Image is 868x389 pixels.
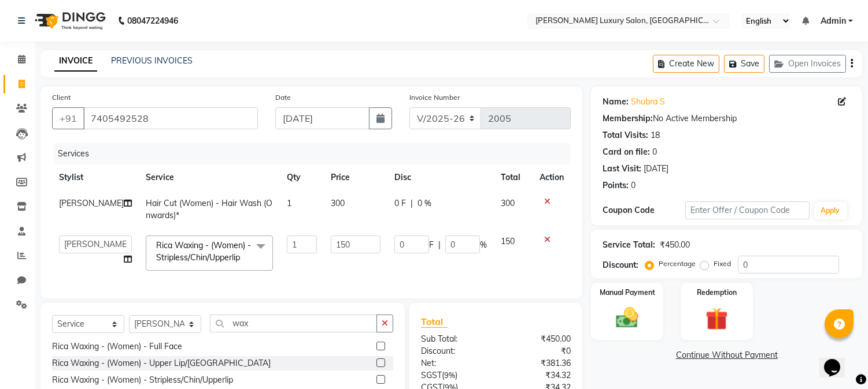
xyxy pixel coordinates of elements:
div: Points: [603,179,629,192]
button: Apply [814,202,847,219]
span: Admin [821,15,846,27]
div: ₹450.00 [496,333,580,345]
span: 9% [444,371,455,380]
button: Open Invoices [769,55,846,73]
span: 0 % [418,197,431,210]
th: Price [324,164,387,190]
span: 300 [331,198,345,208]
div: Rica Waxing - (Women) - Stripless/Chin/Upperlip [52,374,233,386]
div: 18 [651,129,660,141]
div: Membership: [603,113,653,125]
div: Net: [412,357,496,369]
div: Name: [603,96,629,108]
label: Redemption [697,287,737,298]
img: logo [29,5,109,37]
th: Disc [387,164,494,190]
th: Service [139,164,280,190]
div: Sub Total: [412,333,496,345]
span: SGST [421,370,442,380]
div: ( ) [412,369,496,381]
a: PREVIOUS INVOICES [111,55,193,66]
div: Rica Waxing - (Women) - Full Face [52,341,182,353]
span: F [429,239,434,251]
label: Date [275,92,291,103]
div: ₹0 [496,345,580,357]
span: | [438,239,441,251]
input: Search by Name/Mobile/Email/Code [83,107,258,129]
div: Card on file: [603,146,650,158]
div: Discount: [412,345,496,357]
span: [PERSON_NAME] [59,198,124,208]
label: Client [52,92,71,103]
span: Total [421,316,448,328]
div: Last Visit: [603,163,641,175]
input: Search or Scan [210,315,377,332]
div: Coupon Code [603,204,685,216]
th: Action [533,164,571,190]
a: x [240,252,245,263]
a: INVOICE [54,51,97,72]
span: 0 F [394,197,406,210]
div: Rica Waxing - (Women) - Upper Lip/[GEOGRAPHIC_DATA] [52,357,271,369]
div: Services [53,143,579,164]
iframe: chat widget [819,343,856,377]
th: Qty [280,164,324,190]
div: ₹34.32 [496,369,580,381]
label: Percentage [659,259,696,269]
button: +91 [52,107,84,129]
input: Enter Offer / Coupon Code [685,201,809,219]
div: [DATE] [644,163,668,175]
div: ₹381.36 [496,357,580,369]
span: 1 [287,198,291,208]
span: 150 [501,236,515,246]
label: Manual Payment [600,287,655,298]
a: Continue Without Payment [593,349,860,361]
button: Save [724,55,764,73]
div: Discount: [603,259,638,271]
span: Rica Waxing - (Women) - Stripless/Chin/Upperlip [156,240,251,263]
span: % [480,239,487,251]
b: 08047224946 [127,5,178,37]
label: Invoice Number [409,92,460,103]
div: ₹450.00 [660,239,690,251]
span: 300 [501,198,515,208]
th: Stylist [52,164,139,190]
label: Fixed [714,259,731,269]
th: Total [494,164,533,190]
div: 0 [652,146,657,158]
div: Total Visits: [603,129,648,141]
img: _cash.svg [609,305,645,331]
span: | [411,197,413,210]
div: Service Total: [603,239,655,251]
a: Shubra S [631,96,665,108]
button: Create New [653,55,719,73]
img: _gift.svg [699,305,735,333]
div: No Active Membership [603,113,851,125]
span: Hair Cut (Women) - Hair Wash (Onwards)* [146,198,272,220]
div: 0 [631,179,636,192]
